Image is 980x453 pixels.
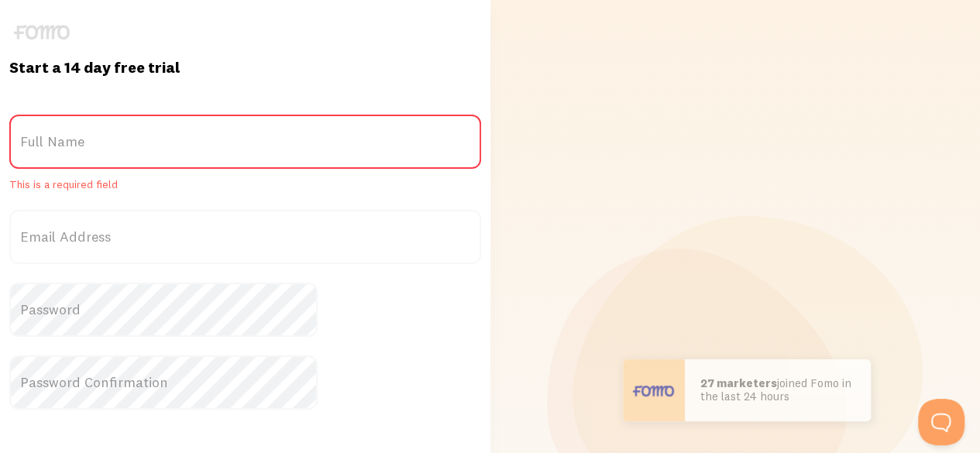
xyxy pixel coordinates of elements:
p: joined Fomo in the last 24 hours [700,377,855,403]
span: This is a required field [9,178,481,192]
label: Full Name [9,115,481,169]
img: fomo-logo-gray-b99e0e8ada9f9040e2984d0d95b3b12da0074ffd48d1e5cb62ac37fc77b0b268.svg [14,25,70,39]
label: Password [9,283,481,337]
iframe: Help Scout Beacon - Open [918,399,965,445]
b: 27 marketers [700,376,777,390]
label: Email Address [9,210,481,264]
img: User avatar [623,359,685,421]
h1: Start a 14 day free trial [9,57,481,77]
label: Password Confirmation [9,355,481,410]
